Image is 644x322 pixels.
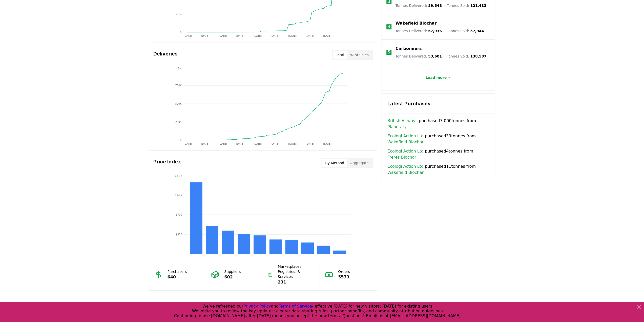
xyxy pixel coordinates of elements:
[168,274,187,280] p: 640
[218,34,226,37] tspan: [DATE]
[428,29,442,33] span: 57,936
[387,118,489,130] span: purchased 7,000 tonnes from
[168,269,187,274] p: Purchasers
[338,274,350,280] p: 5573
[288,34,296,37] tspan: [DATE]
[387,133,489,145] span: purchased 39 tonnes from
[387,154,416,160] a: Freres Biochar
[396,20,437,26] a: Wakefield Biochar
[224,269,241,274] p: Suppliers
[183,34,192,37] tspan: [DATE]
[333,51,347,59] button: Total
[338,269,350,274] p: Orders
[271,142,279,145] tspan: [DATE]
[396,54,442,59] p: Tonnes Delivered :
[470,29,484,33] span: 57,944
[180,31,181,33] tspan: 0
[387,118,418,124] a: British Airways
[421,72,455,83] button: Load more
[201,34,209,37] tspan: [DATE]
[387,133,424,139] a: Ecologi Action Ltd
[387,139,424,145] a: Wakefield Biochar
[396,46,422,52] a: Carboneers
[176,213,182,216] tspan: $700
[387,100,489,107] h3: Latest Purchases
[306,34,314,37] tspan: [DATE]
[306,142,314,145] tspan: [DATE]
[236,34,244,37] tspan: [DATE]
[387,148,489,160] span: purchased 4 tonnes from
[175,84,181,87] tspan: 750K
[278,264,315,279] p: Marketplaces, Registries, & Services
[201,142,209,145] tspan: [DATE]
[428,4,442,8] span: 89,548
[175,12,181,15] tspan: 9.5M
[387,148,424,154] a: Ecologi Action Ltd
[396,3,442,8] p: Tonnes Delivered :
[153,50,178,60] h3: Deliveries
[347,51,372,59] button: % of Sales
[175,102,181,105] tspan: 500K
[253,142,261,145] tspan: [DATE]
[183,142,192,145] tspan: [DATE]
[323,142,331,145] tspan: [DATE]
[347,159,372,167] button: Aggregate
[470,54,486,58] span: 138,587
[253,34,261,37] tspan: [DATE]
[387,163,424,169] a: Ecologi Action Ltd
[387,124,407,130] a: Planetary
[387,163,489,176] span: purchased 11 tonnes from
[425,75,447,80] p: Load more
[224,274,241,280] p: 602
[178,67,181,70] tspan: 1M
[388,24,390,30] p: 4
[271,34,279,37] tspan: [DATE]
[387,169,424,176] a: Wakefield Biochar
[175,175,182,178] tspan: $1.4K
[175,193,182,196] tspan: $1.1K
[153,158,181,168] h3: Price Index
[278,279,315,285] p: 231
[175,120,181,123] tspan: 250K
[447,3,486,8] p: Tonnes Sold :
[447,28,484,33] p: Tonnes Sold :
[323,34,331,37] tspan: [DATE]
[218,142,226,145] tspan: [DATE]
[176,233,182,236] tspan: $350
[388,49,390,55] p: 5
[447,54,486,59] p: Tonnes Sold :
[396,28,442,33] p: Tonnes Delivered :
[288,142,296,145] tspan: [DATE]
[470,4,486,8] span: 121,433
[322,159,347,167] button: By Method
[236,142,244,145] tspan: [DATE]
[428,54,442,58] span: 53,601
[180,139,181,141] tspan: 0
